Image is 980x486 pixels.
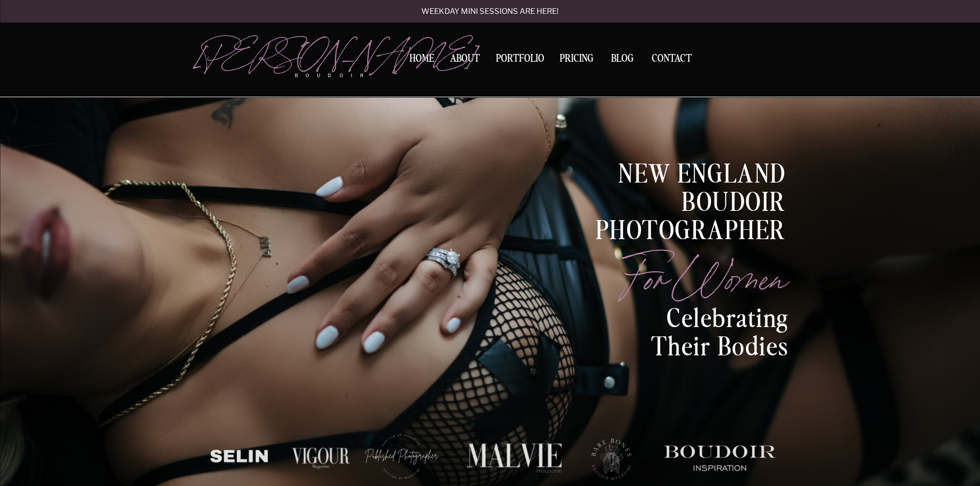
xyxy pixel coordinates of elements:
[616,305,789,366] p: celebrating their bodies
[648,53,696,64] a: Contact
[295,72,380,79] p: boudoir
[557,53,597,67] a: Pricing
[607,53,638,63] a: BLOG
[562,243,786,302] p: for women
[543,161,786,218] h1: New England BOUDOIR Photographer
[394,8,586,16] a: Weekday mini sessions are here!
[492,53,548,67] a: Portfolio
[195,37,380,67] a: [PERSON_NAME]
